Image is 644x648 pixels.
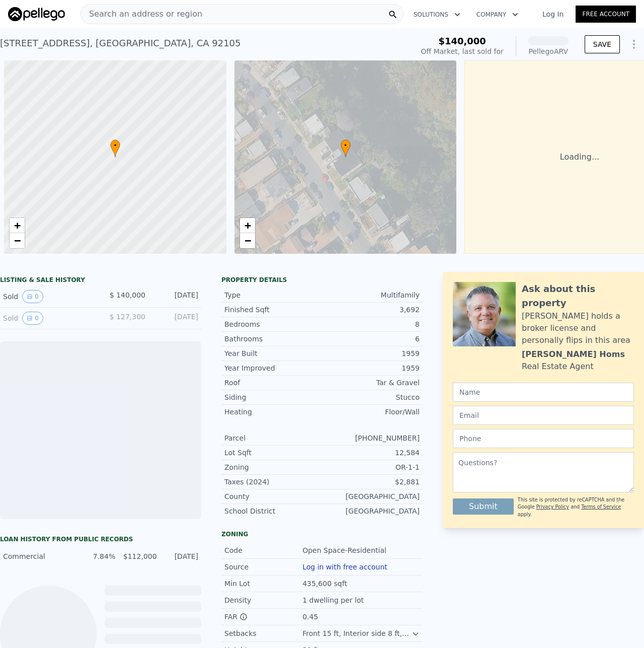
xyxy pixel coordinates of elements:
[3,551,74,561] div: Commercial
[22,290,43,303] button: View historical data
[522,348,625,361] div: [PERSON_NAME] Homs
[244,219,251,232] span: +
[302,563,387,571] button: Log in with free account
[3,312,93,325] div: Sold
[224,545,302,555] div: Code
[522,361,594,373] div: Real Estate Agent
[80,551,115,561] div: 7.84%
[224,334,322,344] div: Bathrooms
[240,233,255,248] a: Zoom out
[224,462,322,472] div: Zoning
[421,46,504,56] div: Off Market, last sold for
[244,234,251,247] span: −
[221,276,423,284] div: Property details
[530,9,576,19] a: Log In
[221,530,423,538] div: Zoning
[406,6,468,24] button: Solutions
[341,139,351,157] div: •
[302,579,349,589] div: 435,600 sqft
[153,312,198,325] div: [DATE]
[224,491,322,501] div: County
[576,6,636,23] a: Free Account
[322,305,420,315] div: 3,692
[224,290,322,300] div: Type
[522,282,634,310] div: Ask about this property
[10,233,25,248] a: Zoom out
[468,6,526,24] button: Company
[322,334,420,344] div: 6
[536,504,569,510] a: Privacy Policy
[322,392,420,402] div: Stucco
[224,477,322,487] div: Taxes (2024)
[8,7,65,21] img: Pellego
[528,46,569,56] div: Pellego ARV
[302,628,412,638] div: Front 15 ft, Interior side 8 ft, Street side 10 ft, Rear 20 ft
[110,141,120,150] span: •
[453,383,634,402] input: Name
[302,545,388,555] div: Open Space-Residential
[322,348,420,358] div: 1959
[224,348,322,358] div: Year Built
[224,319,322,329] div: Bedrooms
[224,448,322,458] div: Lot Sqft
[302,595,366,605] div: 1 dwelling per lot
[453,406,634,425] input: Email
[224,595,302,605] div: Density
[322,319,420,329] div: 8
[3,290,93,303] div: Sold
[453,429,634,448] input: Phone
[322,433,420,443] div: [PHONE_NUMBER]
[518,496,634,518] div: This site is protected by reCAPTCHA and the Google and apply.
[22,312,43,325] button: View historical data
[163,551,198,561] div: [DATE]
[81,8,202,20] span: Search an address or region
[224,392,322,402] div: Siding
[110,139,120,157] div: •
[224,506,322,516] div: School District
[153,290,198,303] div: [DATE]
[240,218,255,233] a: Zoom in
[121,551,156,561] div: $112,000
[14,234,21,247] span: −
[224,628,302,638] div: Setbacks
[522,310,634,346] div: [PERSON_NAME] holds a broker license and personally flips in this area
[322,378,420,388] div: Tar & Gravel
[224,407,322,417] div: Heating
[110,291,145,299] span: $ 140,000
[624,34,644,54] button: Show Options
[322,407,420,417] div: Floor/Wall
[581,504,621,510] a: Terms of Service
[322,491,420,501] div: [GEOGRAPHIC_DATA]
[302,612,320,622] div: 0.45
[14,219,21,232] span: +
[322,462,420,472] div: OR-1-1
[110,313,145,321] span: $ 127,300
[10,218,25,233] a: Zoom in
[438,36,486,46] span: $140,000
[224,378,322,388] div: Roof
[322,477,420,487] div: $2,881
[453,498,514,515] button: Submit
[224,363,322,373] div: Year Improved
[341,141,351,150] span: •
[224,433,322,443] div: Parcel
[224,562,302,572] div: Source
[322,363,420,373] div: 1959
[224,612,302,622] div: FAR
[322,506,420,516] div: [GEOGRAPHIC_DATA]
[322,448,420,458] div: 12,584
[224,579,302,589] div: Min Lot
[585,35,620,53] button: SAVE
[322,290,420,300] div: Multifamily
[224,305,322,315] div: Finished Sqft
